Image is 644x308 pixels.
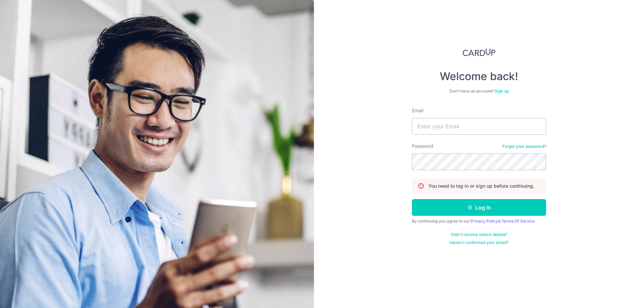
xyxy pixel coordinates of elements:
[412,107,423,114] label: Email
[412,70,546,83] h4: Welcome back!
[501,219,535,224] a: Terms Of Service
[412,219,546,224] div: By continuing you agree to our &
[412,143,433,149] label: Password
[502,144,546,149] a: Forgot your password?
[412,199,546,216] button: Log in
[471,219,498,224] a: Privacy Policy
[463,48,495,56] img: CardUp Logo
[428,183,534,189] p: You need to log in or sign up before continuing.
[412,118,546,135] input: Enter your Email
[449,240,508,245] a: Haven't confirmed your email?
[412,88,546,94] div: Don’t have an account?
[495,88,509,94] a: Sign up
[451,232,507,237] a: Didn't receive unlock details?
